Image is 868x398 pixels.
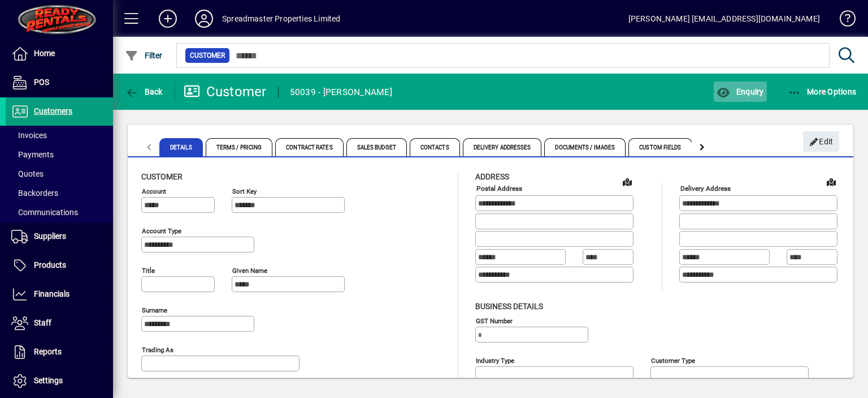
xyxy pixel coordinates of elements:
[6,164,113,183] a: Quotes
[150,8,186,29] button: Add
[6,338,113,366] a: Reports
[34,318,51,327] span: Staff
[6,222,113,251] a: Suppliers
[6,280,113,309] a: Financials
[544,138,626,156] span: Documents / Images
[11,169,44,178] span: Quotes
[142,346,173,354] mat-label: Trading as
[186,8,222,29] button: Profile
[34,49,55,58] span: Home
[6,309,113,337] a: Staff
[190,50,225,61] span: Customer
[125,87,163,96] span: Back
[628,10,820,28] div: [PERSON_NAME] [EMAIL_ADDRESS][DOMAIN_NAME]
[34,78,49,87] span: POS
[6,367,113,395] a: Settings
[11,150,54,159] span: Payments
[476,316,513,324] mat-label: GST Number
[809,132,834,151] span: Edit
[651,356,695,364] mat-label: Customer type
[463,138,542,156] span: Delivery Addresses
[34,260,66,269] span: Products
[410,138,460,156] span: Contacts
[232,187,257,195] mat-label: Sort key
[141,172,183,181] span: Customer
[6,69,113,97] a: POS
[122,45,166,66] button: Filter
[113,82,175,102] app-page-header-button: Back
[6,40,113,68] a: Home
[142,227,181,235] mat-label: Account Type
[125,51,163,60] span: Filter
[11,208,78,217] span: Communications
[628,138,692,156] span: Custom Fields
[290,83,392,101] div: 50039 - [PERSON_NAME]
[142,187,166,195] mat-label: Account
[34,376,63,385] span: Settings
[159,138,203,156] span: Details
[785,82,860,102] button: More Options
[222,10,340,28] div: Spreadmaster Properties Limited
[788,87,857,96] span: More Options
[831,2,854,39] a: Knowledge Base
[822,173,840,191] a: View on map
[11,189,58,198] span: Backorders
[6,145,113,164] a: Payments
[206,138,273,156] span: Terms / Pricing
[142,267,155,275] mat-label: Title
[475,302,543,311] span: Business details
[34,289,70,298] span: Financials
[275,138,343,156] span: Contract Rates
[6,251,113,280] a: Products
[184,83,267,101] div: Customer
[11,131,47,140] span: Invoices
[6,183,113,203] a: Backorders
[142,306,167,314] mat-label: Surname
[476,356,514,364] mat-label: Industry type
[34,232,66,241] span: Suppliers
[6,203,113,222] a: Communications
[714,82,766,102] button: Enquiry
[34,347,62,356] span: Reports
[717,87,763,96] span: Enquiry
[232,267,267,275] mat-label: Given name
[34,106,72,115] span: Customers
[346,138,407,156] span: Sales Budget
[803,131,839,152] button: Edit
[618,173,636,191] a: View on map
[122,82,166,102] button: Back
[475,172,509,181] span: Address
[6,126,113,145] a: Invoices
